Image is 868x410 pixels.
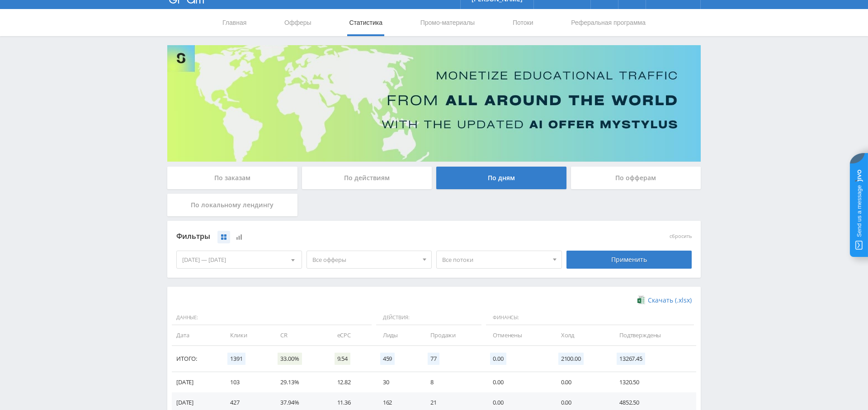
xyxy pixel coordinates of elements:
div: По действиям [302,167,432,189]
td: 30 [374,372,421,392]
span: 9.54 [335,353,350,365]
td: Отменены [484,325,552,345]
td: 29.13% [271,372,328,392]
td: Итого: [172,346,221,372]
a: Реферальная программа [570,9,646,36]
div: По локальному лендингу [167,194,297,216]
span: 459 [380,353,395,365]
a: Промо-материалы [420,9,476,36]
span: Все офферы [312,251,418,268]
span: 13267.45 [617,353,645,365]
div: По офферам [571,167,701,189]
span: Данные: [172,310,372,326]
td: Дата [172,325,221,345]
a: Офферы [283,9,312,36]
td: Подтверждены [610,325,696,345]
img: Banner [167,45,701,162]
div: Фильтры [176,230,562,243]
td: Лиды [374,325,421,345]
td: Холд [552,325,610,345]
td: 1320.50 [610,372,696,392]
td: 0.00 [552,372,610,392]
span: 1391 [227,353,245,365]
div: По заказам [167,167,297,189]
a: Статистика [348,9,383,36]
div: [DATE] — [DATE] [177,251,302,268]
td: eCPC [328,325,374,345]
td: [DATE] [172,372,221,392]
td: 103 [221,372,271,392]
td: Клики [221,325,271,345]
span: Финансы: [486,310,694,326]
div: Применить [566,251,692,269]
a: Главная [222,9,247,36]
span: Действия: [376,310,481,326]
span: 33.00% [278,353,302,365]
a: Потоки [512,9,534,36]
img: xlsx [637,295,645,304]
span: 77 [428,353,439,365]
td: 12.82 [328,372,374,392]
td: 8 [421,372,484,392]
td: CR [271,325,328,345]
td: Продажи [421,325,484,345]
span: 0.00 [490,353,506,365]
span: 2100.00 [558,353,584,365]
a: Скачать (.xlsx) [637,296,692,305]
span: Скачать (.xlsx) [648,297,692,304]
td: 0.00 [484,372,552,392]
div: По дням [436,167,566,189]
span: Все потоки [442,251,548,268]
button: сбросить [670,233,692,239]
